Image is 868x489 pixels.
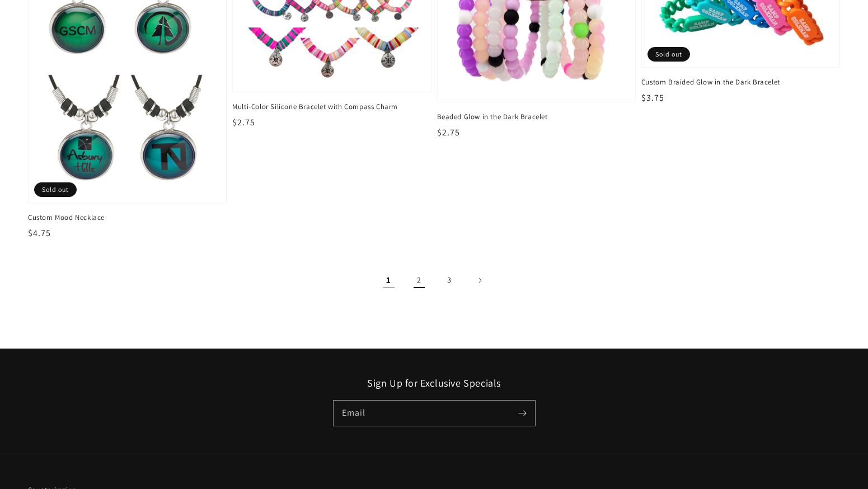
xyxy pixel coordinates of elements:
h2: Sign Up for Exclusive Specials [28,377,840,389]
span: Sold out [34,182,77,197]
span: $2.75 [232,116,255,128]
span: Custom Braided Glow in the Dark Bracelet [641,77,840,87]
nav: Pagination [28,268,840,293]
span: $3.75 [641,92,664,104]
span: Sold out [648,47,690,62]
a: Next page [467,268,492,293]
span: Custom Mood Necklace [28,213,227,223]
button: Subscribe [510,401,535,425]
span: Multi-Color Silicone Bracelet with Compass Charm [232,102,431,112]
a: Page 2 [407,268,431,293]
span: Beaded Glow in the Dark Bracelet [437,112,636,122]
span: $2.75 [437,126,460,138]
span: Page 1 [377,268,401,293]
a: Page 3 [437,268,462,293]
span: $4.75 [28,227,51,239]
